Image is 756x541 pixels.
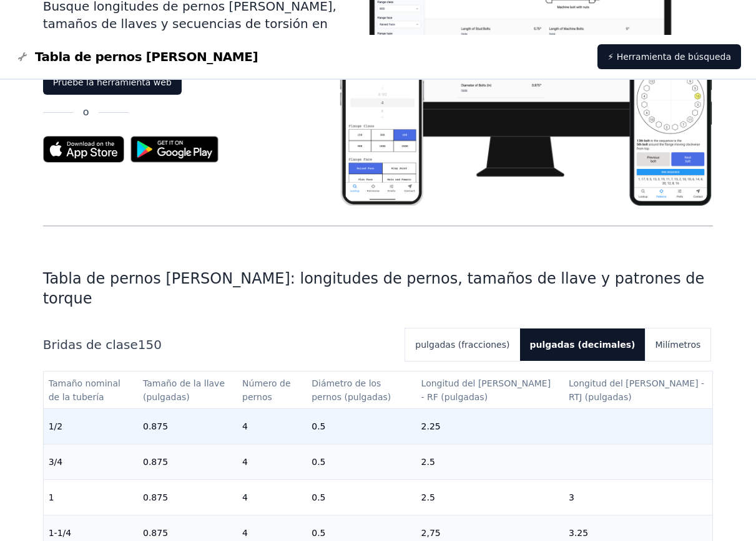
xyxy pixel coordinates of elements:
th: Longitud del perno - RTJ (pulgadas) [564,371,712,409]
font: Tamaño de la llave (pulgadas) [143,378,228,402]
font: 0.5 [312,457,325,467]
th: Tamaño de la llave (pulgadas) [138,371,237,409]
font: Tamaño nominal de la tubería [49,378,124,402]
th: Diámetro de los pernos (pulgadas) [307,371,416,409]
font: 1 [49,492,54,502]
font: 2.25 [421,421,441,431]
font: 0.875 [143,457,168,467]
font: Longitud del [PERSON_NAME] - RF (pulgadas) [421,378,554,402]
font: Pruebe la herramienta web [53,77,172,87]
font: 0.5 [312,528,325,538]
font: 1-1/4 [49,528,72,538]
font: 4 [242,457,248,467]
font: 2,75 [421,528,441,538]
th: Número de pernos [237,371,307,409]
font: 4 [242,421,248,431]
font: 3/4 [49,457,63,467]
th: Longitud del perno - RF (pulgadas) [416,371,564,409]
font: Milímetros [655,340,701,350]
img: Consíguelo en Google Play [124,130,225,169]
font: pulgadas (decimales) [530,340,636,350]
font: 150 [138,337,162,352]
font: pulgadas (fracciones) [415,340,509,350]
font: 0.875 [143,528,168,538]
font: 0.875 [143,421,168,431]
font: 4 [242,492,248,502]
font: 0.5 [312,492,325,502]
font: Número de pernos [242,378,293,402]
button: Milímetros [646,328,711,361]
font: 2.5 [421,492,435,502]
font: Diámetro de los pernos (pulgadas) [312,378,391,402]
font: o [83,106,89,118]
font: 0.5 [312,421,325,431]
font: 0.875 [143,492,168,502]
a: Gráfico de logotipos de pernos de bridaTabla de pernos [PERSON_NAME] [15,48,258,65]
font: ⚡ Herramienta de búsqueda [607,52,731,62]
font: 4 [242,528,248,538]
a: ⚡ Herramienta de búsqueda [597,44,741,69]
font: 2.5 [421,457,435,467]
font: Tabla de pernos [PERSON_NAME]: longitudes de pernos, tamaños de llave y patrones de torque [43,270,705,307]
button: pulgadas (decimales) [520,328,646,361]
a: Pruebe la herramienta web [43,70,182,95]
font: Bridas de clase [43,337,138,352]
th: Tamaño nominal de la tubería [44,371,138,409]
font: Tabla de pernos [PERSON_NAME] [35,49,258,64]
font: 3.25 [569,528,588,538]
img: Insignia de la App Store para la aplicación Flange Bolt Chart [43,136,124,163]
font: Longitud del [PERSON_NAME] - RTJ (pulgadas) [569,378,707,402]
font: 3 [569,492,574,502]
font: 1/2 [49,421,63,431]
button: pulgadas (fracciones) [405,328,519,361]
img: Gráfico de logotipos de pernos de brida [15,49,30,64]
